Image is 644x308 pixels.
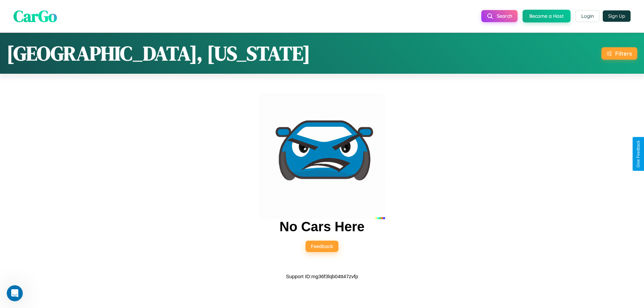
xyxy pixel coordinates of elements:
button: Feedback [306,241,338,252]
span: CarGo [13,5,57,27]
img: car [259,93,385,219]
div: Filters [615,50,632,57]
p: Support ID: mg36f3lqb04tt47zvfp [286,272,358,281]
button: Sign Up [603,10,631,22]
button: Become a Host [523,10,571,22]
div: Give Feedback [636,140,641,168]
h2: No Cars Here [279,219,364,234]
button: Login [576,10,599,22]
h1: [GEOGRAPHIC_DATA], [US_STATE] [7,40,310,67]
span: Search [497,13,512,19]
button: Search [481,10,518,22]
button: Filters [601,47,637,60]
iframe: Intercom live chat [7,285,23,301]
